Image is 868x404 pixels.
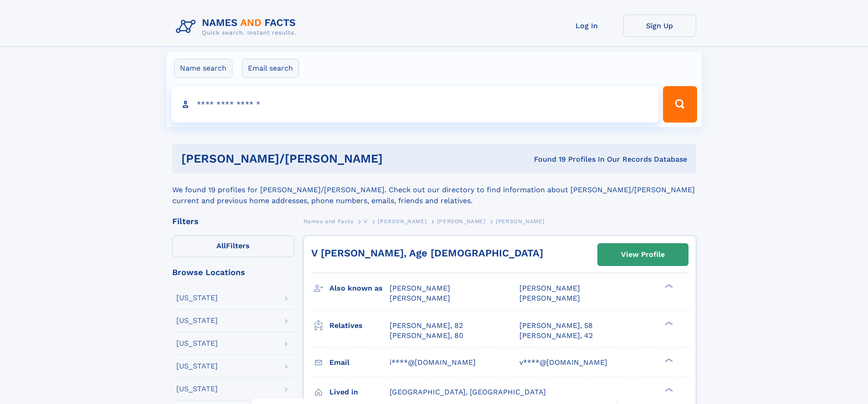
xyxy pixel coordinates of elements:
[176,317,218,324] div: [US_STATE]
[172,268,294,276] div: Browse Locations
[329,384,390,400] h3: Lived in
[172,235,294,257] label: Filters
[242,59,299,78] label: Email search
[663,357,673,363] div: ❯
[437,215,486,227] a: [PERSON_NAME]
[437,218,486,225] span: [PERSON_NAME]
[329,355,390,370] h3: Email
[519,294,580,302] span: [PERSON_NAME]
[378,215,426,227] a: [PERSON_NAME]
[364,215,368,227] a: V
[390,331,463,341] a: [PERSON_NAME], 80
[174,59,232,78] label: Name search
[623,15,696,37] a: Sign Up
[519,321,593,331] a: [PERSON_NAME], 58
[329,281,390,296] h3: Also known as
[172,174,696,206] div: We found 19 profiles for [PERSON_NAME]/[PERSON_NAME]. Check out our directory to find information...
[663,320,673,326] div: ❯
[176,363,218,370] div: [US_STATE]
[390,321,463,331] a: [PERSON_NAME], 82
[663,86,697,123] button: Search Button
[598,244,688,266] a: View Profile
[390,388,546,396] span: [GEOGRAPHIC_DATA], [GEOGRAPHIC_DATA]
[181,153,458,164] h1: [PERSON_NAME]/[PERSON_NAME]
[390,294,450,302] span: [PERSON_NAME]
[519,284,580,292] span: [PERSON_NAME]
[176,340,218,347] div: [US_STATE]
[550,15,623,37] a: Log In
[458,154,687,164] div: Found 19 Profiles In Our Records Database
[496,218,544,225] span: [PERSON_NAME]
[176,385,218,393] div: [US_STATE]
[171,86,659,123] input: search input
[390,284,450,292] span: [PERSON_NAME]
[172,217,294,225] div: Filters
[303,215,354,227] a: Names and Facts
[172,15,303,39] img: Logo Names and Facts
[176,294,218,302] div: [US_STATE]
[663,387,673,393] div: ❯
[663,283,673,289] div: ❯
[378,218,426,225] span: [PERSON_NAME]
[621,244,665,265] div: View Profile
[311,247,543,259] a: V [PERSON_NAME], Age [DEMOGRAPHIC_DATA]
[329,318,390,333] h3: Relatives
[364,218,368,225] span: V
[519,331,593,341] a: [PERSON_NAME], 42
[216,241,226,250] span: All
